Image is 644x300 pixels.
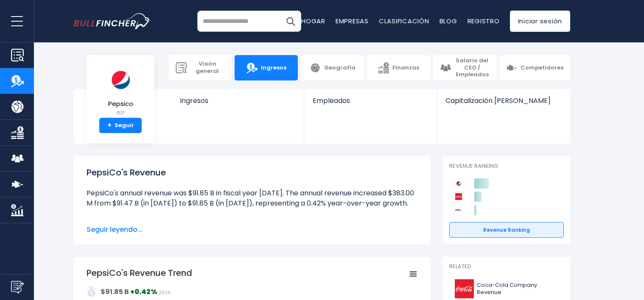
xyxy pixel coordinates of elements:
[115,122,134,128] font: Seguir
[510,11,571,32] a: Iniciar sesión
[87,219,417,249] li: PepsiCo's quarterly revenue was $22.73 B in the quarter ending [DATE]. The quarterly revenue incr...
[379,17,429,25] a: Clasificación
[324,64,356,72] span: Geografía
[180,97,296,105] span: Ingresos
[106,109,135,117] small: PEP
[87,286,97,297] img: addasd
[449,222,564,238] a: Revenue Ranking
[449,263,564,270] p: Related
[454,205,464,215] img: Keurig Dr Pepper competitors logo
[235,55,298,81] a: Ingresos
[171,89,304,119] a: Ingresos
[190,61,225,75] span: Visión general
[87,267,192,279] tspan: PepsiCo's Revenue Trend
[304,89,436,119] a: Empleados
[106,100,135,108] span: Pepsico
[301,55,364,81] a: Geografía
[87,188,417,208] li: PepsiCo's annual revenue was $91.85 B in fiscal year [DATE]. The annual revenue increased $383.00...
[440,17,457,25] a: Blog
[521,64,563,72] span: Competidores
[468,17,500,25] a: Registro
[499,55,570,81] a: Competidores
[101,287,129,297] strong: $91.85 B
[437,89,569,119] a: Capitalización [PERSON_NAME]
[99,118,142,133] a: +Seguir
[87,166,417,179] h1: PepsiCo's Revenue
[449,163,564,170] p: Revenue Ranking
[454,178,464,189] img: PepsiCo competitors logo
[367,55,430,81] a: Finanzas
[105,65,136,118] a: Pepsico PEP
[74,13,151,30] a: Ir a la página de inicio
[433,55,496,81] a: Salario del CEO / Empleados
[454,279,474,298] img: KO logo
[313,97,428,105] span: Empleados
[392,64,419,72] span: Finanzas
[74,13,151,30] img: Logotipo de Bullfincher
[87,225,417,235] span: Seguir leyendo...
[454,57,490,79] span: Salario del CEO / Empleados
[130,287,157,297] strong: +0.42%
[169,55,232,81] a: Visión general
[445,97,561,105] span: Capitalización [PERSON_NAME]
[454,192,464,202] img: Coca-Cola Company competitors logo
[280,11,301,32] button: Buscar
[301,17,325,25] a: Hogar
[159,289,170,296] span: 2024
[107,122,112,129] strong: +
[261,64,286,72] span: Ingresos
[336,17,369,25] a: Empresas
